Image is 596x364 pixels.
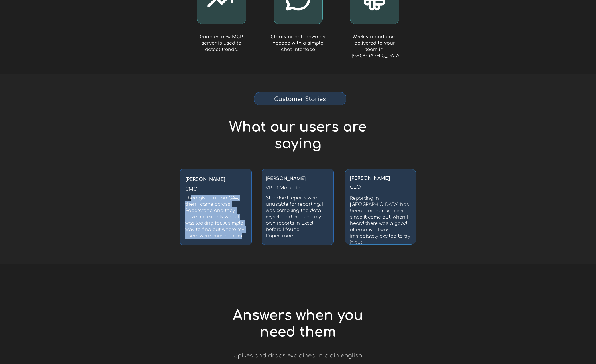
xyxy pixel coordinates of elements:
[350,176,390,181] span: [PERSON_NAME]
[352,34,401,58] span: Weekly reports are delivered to your team in [GEOGRAPHIC_DATA]
[266,185,304,191] span: VP of Marketing
[266,176,306,181] strong: [PERSON_NAME]
[350,196,410,245] span: Reporting in [GEOGRAPHIC_DATA] has been a nightmare ever since it came out, when I heard there wa...
[185,195,244,238] span: I had given up on GA4, then I came across Papercrane and they gave me exactly what I was looking ...
[229,120,367,151] span: What our users are saying
[274,96,326,102] span: Customer Stories
[185,187,198,192] span: CMO
[234,352,362,359] span: Spikes and drops explained in plain english
[185,177,225,182] span: [PERSON_NAME]
[271,34,325,52] span: Clarify or drill down as needed with a simple chat interface
[350,185,361,190] span: CEO
[233,308,363,340] span: Answers when you need them
[200,34,243,52] span: Google's new MCP server is used to detect trends.
[266,195,323,238] span: Standard reports were unusable for reporting, I was compiling the data myself and creating my own...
